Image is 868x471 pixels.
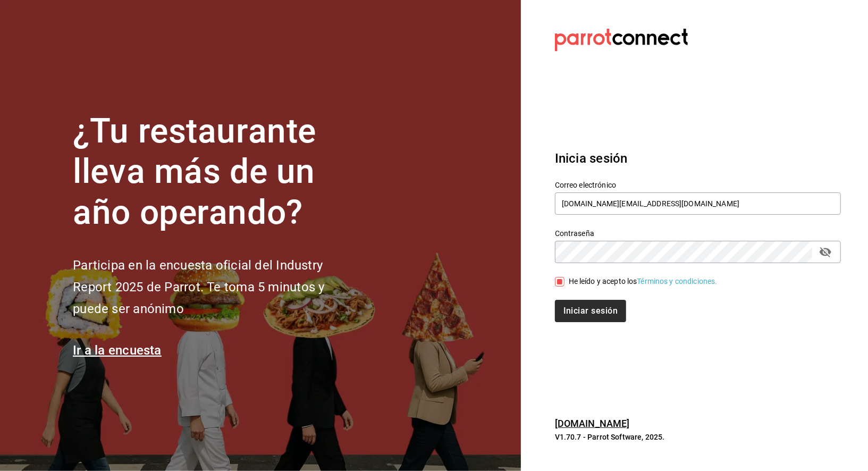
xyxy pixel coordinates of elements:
label: Correo electrónico [555,181,841,189]
h2: Participa en la encuesta oficial del Industry Report 2025 de Parrot. Te toma 5 minutos y puede se... [73,255,360,319]
label: Contraseña [555,230,841,237]
a: Términos y condiciones. [637,277,718,285]
div: He leído y acepto los [569,276,718,287]
button: passwordField [816,243,835,261]
h1: ¿Tu restaurante lleva más de un año operando? [73,111,360,233]
p: V1.70.7 - Parrot Software, 2025. [555,432,841,442]
a: [DOMAIN_NAME] [555,418,630,429]
input: Ingresa tu correo electrónico [555,192,841,215]
a: Ir a la encuesta [73,343,162,358]
button: Iniciar sesión [555,300,626,322]
h3: Inicia sesión [555,149,841,168]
